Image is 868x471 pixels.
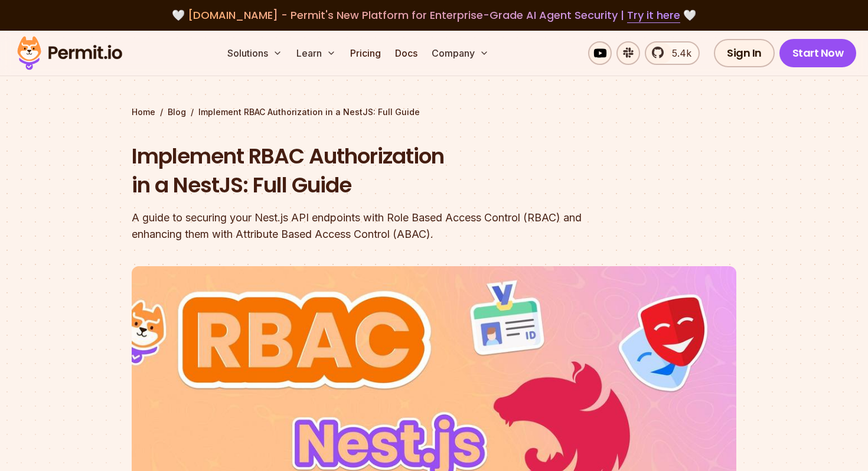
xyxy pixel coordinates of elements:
[188,8,680,22] span: [DOMAIN_NAME] - Permit's New Platform for Enterprise-Grade AI Agent Security |
[28,7,840,24] div: 🤍 🤍
[714,39,775,67] a: Sign In
[645,41,700,65] a: 5.4k
[168,106,186,118] a: Blog
[345,41,386,65] a: Pricing
[132,142,585,200] h1: Implement RBAC Authorization in a NestJS: Full Guide
[132,106,736,118] div: / /
[292,41,341,65] button: Learn
[627,8,680,23] a: Try it here
[390,41,422,65] a: Docs
[779,39,857,67] a: Start Now
[223,41,287,65] button: Solutions
[12,33,128,73] img: Permit logo
[665,46,691,60] span: 5.4k
[427,41,494,65] button: Company
[132,210,585,243] div: A guide to securing your Nest.js API endpoints with Role Based Access Control (RBAC) and enhancin...
[132,106,155,118] a: Home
